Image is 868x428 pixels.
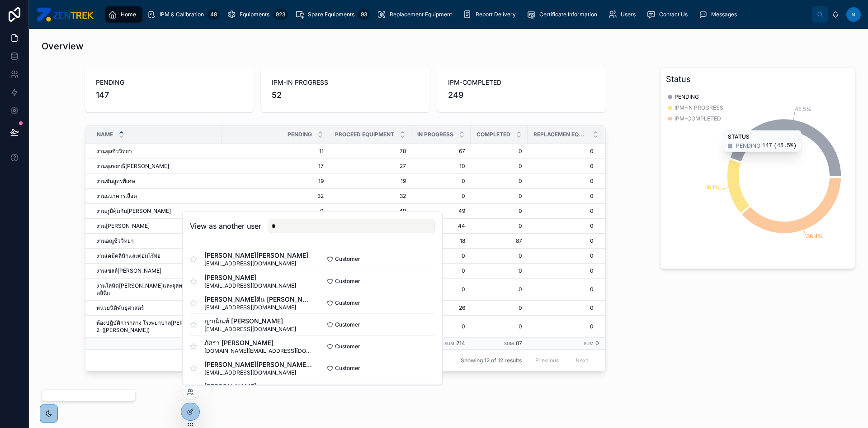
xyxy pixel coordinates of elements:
[528,252,594,260] a: 0
[528,323,594,330] a: 0
[335,148,406,155] a: 78
[227,163,324,170] a: 17
[807,233,823,240] tspan: 38.4%
[476,237,522,245] a: 87
[461,357,522,364] span: Showing 12 of 12 results
[121,11,136,18] span: Home
[42,40,84,53] h1: Overview
[595,340,599,346] span: 0
[504,341,514,346] small: Sum
[448,78,595,87] span: IPM-COMPLETED
[96,89,243,101] span: 147
[96,178,135,185] span: งานชันสูตรพิเศษ
[374,6,458,23] a: Replacement Equipment
[96,163,216,170] a: งานจุลพยาธิ[PERSON_NAME]
[227,178,324,185] a: 19
[96,222,216,230] a: งาน[PERSON_NAME]
[227,192,324,200] a: 32
[97,131,113,138] span: Name
[227,148,324,155] a: 11
[528,222,594,230] span: 0
[335,163,406,170] span: 27
[96,237,216,245] a: งานอณูชีววิทยา
[444,341,454,346] small: Sum
[96,304,144,312] span: หน่วยนิติพันธุศาสตร์
[476,323,522,330] span: 0
[273,9,288,20] div: 923
[96,207,171,215] span: งานภูมิคุ้มกัน[PERSON_NAME]
[96,207,216,215] a: งานภูมิคุ้มกัน[PERSON_NAME]
[227,207,324,215] a: 0
[476,267,522,274] a: 0
[96,192,216,200] a: งานธนาคารเลือด
[96,282,216,297] a: งานโลหิต[PERSON_NAME]และจุลทรรศนศาสตร์คลินิก
[335,343,360,350] span: Customer
[528,237,594,245] a: 0
[335,299,360,307] span: Customer
[476,252,522,260] a: 0
[417,148,465,155] span: 67
[675,104,723,111] span: IPM-IN PROGRESS
[795,106,811,112] tspan: 45.5%
[204,317,296,326] span: ญาณิณท์ [PERSON_NAME]
[476,148,522,155] span: 0
[666,89,849,263] div: chart
[96,178,216,185] a: งานชันสูตรพิเศษ
[335,207,406,215] a: 49
[96,267,161,274] span: งานเซลล์[PERSON_NAME]
[539,11,597,18] span: Certificate Information
[96,78,243,87] span: PENDING
[96,237,134,245] span: งานอณูชีววิทยา
[272,78,419,87] span: IPM-IN PROGRESS
[528,267,594,274] span: 0
[528,304,594,312] a: 0
[204,282,296,289] span: [EMAIL_ADDRESS][DOMAIN_NAME]
[476,286,522,293] span: 0
[36,7,94,22] img: App logo
[208,9,220,20] div: 48
[390,11,452,18] span: Replacement Equipment
[204,360,312,369] span: [PERSON_NAME][PERSON_NAME]ตา
[476,178,522,185] a: 0
[204,347,312,355] span: [DOMAIN_NAME][EMAIL_ADDRESS][DOMAIN_NAME]
[528,207,594,215] a: 0
[476,207,522,215] span: 0
[204,295,312,304] span: [PERSON_NAME]ศีน [PERSON_NAME]
[96,304,216,312] a: หน่วยนิติพันธุศาสตร์
[528,178,594,185] a: 0
[528,192,594,200] a: 0
[96,222,150,230] span: งาน[PERSON_NAME]
[476,192,522,200] span: 0
[160,11,204,18] span: IPM & Calibration
[358,9,370,20] div: 93
[417,207,465,215] a: 49
[524,6,604,23] a: Certificate Information
[204,251,308,260] span: [PERSON_NAME][PERSON_NAME]
[476,163,522,170] span: 0
[335,255,360,263] span: Customer
[308,11,354,18] span: Spare Equipments
[533,131,587,138] span: REPLACEMEN EQUIPMENT
[417,163,465,170] span: 10
[204,260,308,267] span: [EMAIL_ADDRESS][DOMAIN_NAME]
[335,192,406,200] a: 32
[96,252,216,260] a: งานเคมีคลินิกและต่อมไร้ท่อ
[448,89,595,101] span: 249
[204,326,296,333] span: [EMAIL_ADDRESS][DOMAIN_NAME]
[292,6,373,23] a: Spare Equipments93
[417,178,465,185] a: 0
[204,382,296,391] span: [PERSON_NAME]
[96,252,160,260] span: งานเคมีคลินิกและต่อมไร้ท่อ
[675,93,699,101] span: PENDING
